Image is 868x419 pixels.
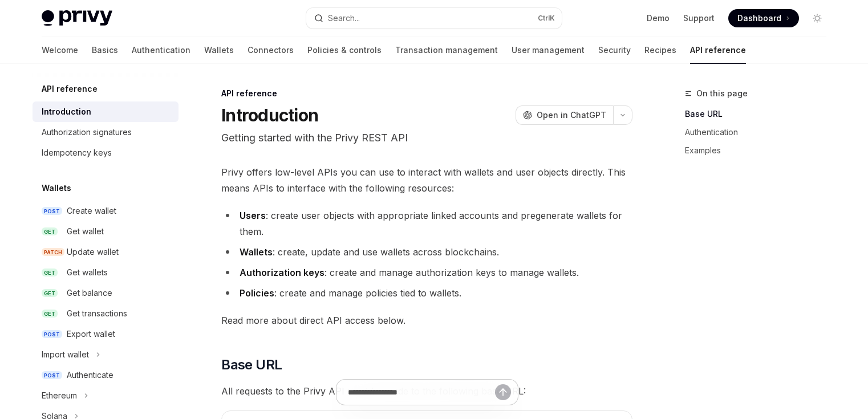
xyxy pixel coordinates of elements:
[67,225,104,238] div: Get wallet
[221,244,632,260] li: : create, update and use wallets across blockchains.
[240,210,266,221] strong: Users
[495,384,511,400] button: Send message
[33,242,179,262] a: PATCHUpdate wallet
[221,130,632,146] p: Getting started with the Privy REST API
[33,324,179,344] a: POSTExport wallet
[537,109,606,121] span: Open in ChatGPT
[42,10,112,26] img: light logo
[307,36,382,64] a: Policies & controls
[33,283,179,303] a: GETGet balance
[92,36,118,64] a: Basics
[683,13,715,24] a: Support
[221,312,632,328] span: Read more about direct API access below.
[67,204,116,218] div: Create wallet
[67,245,119,259] div: Update wallet
[42,146,112,160] div: Idempotency keys
[42,348,89,361] div: Import wallet
[306,8,562,29] button: Search...CtrlK
[647,13,670,24] a: Demo
[42,36,78,64] a: Welcome
[690,36,746,64] a: API reference
[221,285,632,301] li: : create and manage policies tied to wallets.
[221,105,318,125] h1: Introduction
[240,246,273,258] strong: Wallets
[737,13,781,24] span: Dashboard
[42,125,132,139] div: Authorization signatures
[33,365,179,385] a: POSTAuthenticate
[221,88,632,99] div: API reference
[67,307,127,320] div: Get transactions
[33,101,179,122] a: Introduction
[221,356,282,374] span: Base URL
[728,9,799,27] a: Dashboard
[33,221,179,242] a: GETGet wallet
[598,36,631,64] a: Security
[248,36,294,64] a: Connectors
[516,105,613,125] button: Open in ChatGPT
[42,330,62,339] span: POST
[644,36,676,64] a: Recipes
[221,164,632,196] span: Privy offers low-level APIs you can use to interact with wallets and user objects directly. This ...
[42,105,91,119] div: Introduction
[33,201,179,221] a: POSTCreate wallet
[42,82,98,96] h5: API reference
[328,11,360,25] div: Search...
[33,262,179,283] a: GETGet wallets
[42,207,62,215] span: POST
[348,380,495,405] input: Ask a question...
[696,87,748,100] span: On this page
[67,286,112,300] div: Get balance
[132,36,190,64] a: Authentication
[395,36,498,64] a: Transaction management
[67,368,113,382] div: Authenticate
[512,36,585,64] a: User management
[685,105,835,123] a: Base URL
[42,181,71,195] h5: Wallets
[42,248,64,257] span: PATCH
[33,344,106,365] button: Import wallet
[221,208,632,239] li: : create user objects with appropriate linked accounts and pregenerate wallets for them.
[33,303,179,324] a: GETGet transactions
[685,141,835,160] a: Examples
[33,122,179,143] a: Authorization signatures
[42,310,58,318] span: GET
[42,269,58,277] span: GET
[538,14,555,23] span: Ctrl K
[42,371,62,380] span: POST
[204,36,234,64] a: Wallets
[240,287,274,299] strong: Policies
[33,385,94,406] button: Ethereum
[67,266,108,279] div: Get wallets
[221,265,632,280] li: : create and manage authorization keys to manage wallets.
[808,9,826,27] button: Toggle dark mode
[42,389,77,402] div: Ethereum
[685,123,835,141] a: Authentication
[42,227,58,236] span: GET
[67,327,115,341] div: Export wallet
[33,143,179,163] a: Idempotency keys
[42,289,58,298] span: GET
[240,267,325,278] strong: Authorization keys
